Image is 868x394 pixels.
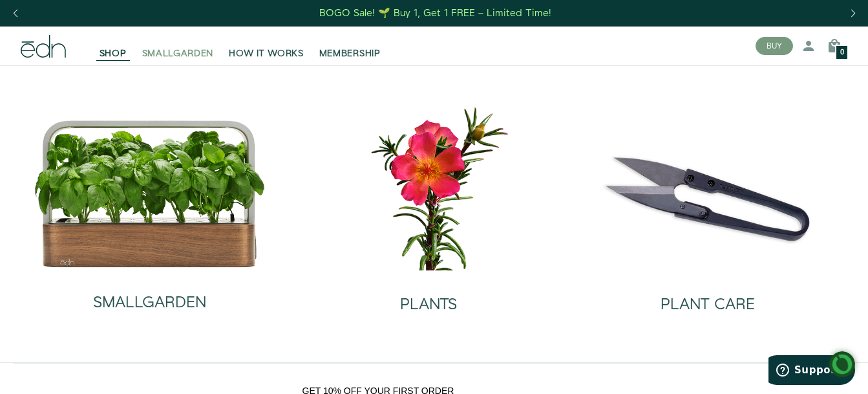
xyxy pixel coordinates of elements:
[134,32,222,60] a: SMALLGARDEN
[661,296,755,313] h2: PLANT CARE
[318,3,553,23] a: BOGO Sale! 🌱 Buy 1, Get 1 FREE – Limited Time!
[229,47,303,60] span: HOW IT WORKS
[840,49,844,56] span: 0
[319,47,381,60] span: MEMBERSHIP
[34,268,266,322] a: SMALLGARDEN
[100,47,127,60] span: SHOP
[142,47,214,60] span: SMALLGARDEN
[300,270,558,323] a: PLANTS
[578,270,837,323] a: PLANT CARE
[400,296,457,313] h2: PLANTS
[92,32,134,60] a: SHOP
[768,355,855,388] iframe: Opens a widget where you can find more information
[756,37,793,55] button: BUY
[312,32,388,60] a: MEMBERSHIP
[221,32,311,60] a: HOW IT WORKS
[93,294,206,311] h2: SMALLGARDEN
[319,6,551,20] div: BOGO Sale! 🌱 Buy 1, Get 1 FREE – Limited Time!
